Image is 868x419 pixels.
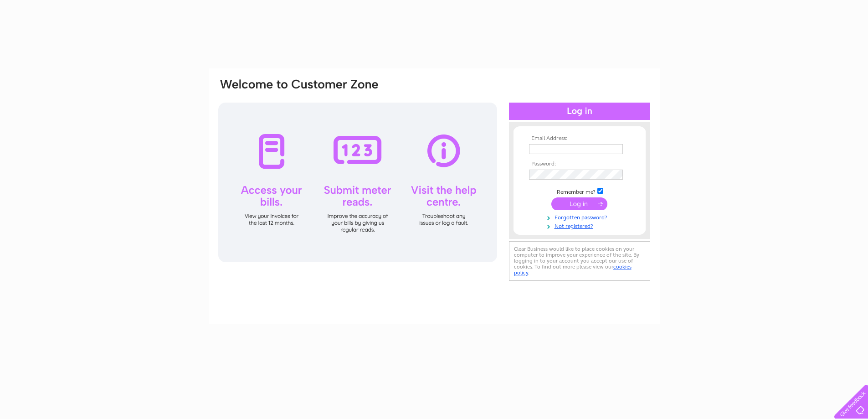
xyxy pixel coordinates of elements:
[527,135,632,142] th: Email Address:
[551,197,607,210] input: Submit
[527,186,632,196] td: Remember me?
[509,241,650,281] div: Clear Business would like to place cookies on your computer to improve your experience of the sit...
[529,212,632,221] a: Forgotten password?
[529,221,632,230] a: Not registered?
[514,264,632,276] a: cookies policy
[527,161,632,167] th: Password:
